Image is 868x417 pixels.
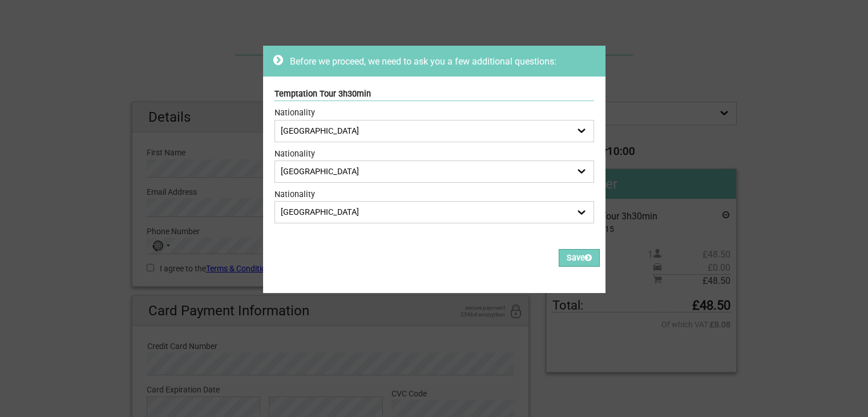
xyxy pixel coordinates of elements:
div: Nationality [274,107,594,119]
div: Temptation Tour 3h30min [274,88,594,101]
span: Before we proceed, we need to ask you a few additional questions: [290,56,556,67]
button: Save [559,249,600,267]
div: Nationality [274,189,594,201]
div: Nationality [274,148,594,161]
